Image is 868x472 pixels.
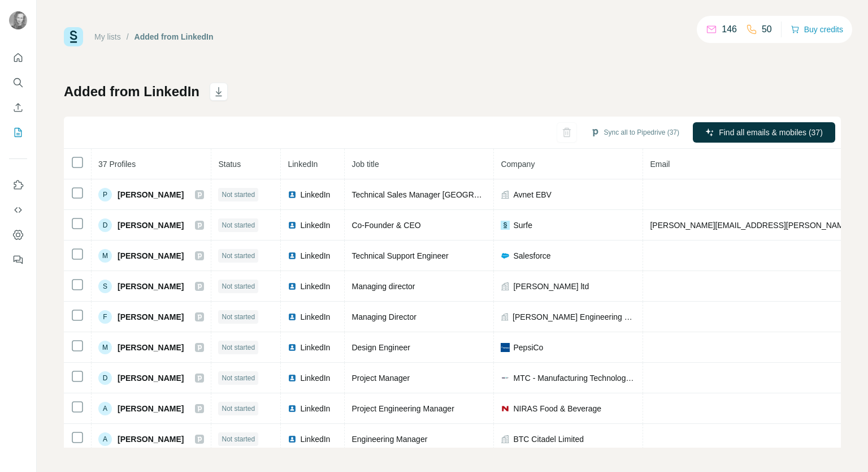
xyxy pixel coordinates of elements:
span: [PERSON_NAME] [118,281,184,292]
button: Use Surfe on LinkedIn [9,175,27,195]
span: Engineering Manager [351,435,427,444]
span: BTC Citadel Limited [513,434,584,445]
span: Technical Support Engineer [351,251,448,260]
img: Avatar [9,11,27,29]
div: A [98,432,112,446]
img: LinkedIn logo [288,190,297,199]
span: Avnet EBV [513,189,551,200]
div: A [98,402,112,415]
span: [PERSON_NAME] [118,220,184,231]
div: F [98,310,112,324]
img: company-logo [501,376,510,380]
span: LinkedIn [300,403,330,414]
p: 50 [762,23,772,36]
span: 37 Profiles [98,160,136,169]
span: Not started [222,312,255,322]
div: P [98,188,112,201]
span: Co-Founder & CEO [351,221,420,230]
span: NIRAS Food & Beverage [513,403,601,414]
span: Project Engineering Manager [351,404,454,413]
span: Email [650,160,670,169]
button: Quick start [9,48,27,68]
span: PepsiCo [513,342,543,353]
img: company-logo [501,251,510,260]
span: [PERSON_NAME] [118,372,184,384]
img: LinkedIn logo [288,282,297,291]
img: LinkedIn logo [288,435,297,444]
span: Salesforce [513,250,550,261]
span: LinkedIn [300,220,330,231]
a: My lists [94,32,121,41]
div: D [98,371,112,385]
span: Technical Sales Manager [GEOGRAPHIC_DATA] [351,190,524,199]
button: Sync all to Pipedrive (37) [583,124,687,141]
span: Project Manager [351,374,410,383]
span: [PERSON_NAME] [118,250,184,261]
div: M [98,249,112,263]
span: Not started [222,281,255,291]
img: company-logo [501,404,510,413]
span: Not started [222,342,255,353]
span: Design Engineer [351,343,410,352]
span: [PERSON_NAME] [118,403,184,414]
span: Not started [222,373,255,383]
button: Feedback [9,250,27,270]
span: LinkedIn [300,189,330,200]
div: Added from LinkedIn [134,31,214,42]
span: LinkedIn [300,372,330,384]
button: Find all emails & mobiles (37) [693,122,835,143]
div: M [98,341,112,354]
span: Surfe [513,220,532,231]
span: LinkedIn [300,311,330,323]
img: Surfe Logo [64,27,83,46]
span: [PERSON_NAME] ltd [513,281,589,292]
div: D [98,218,112,232]
span: Not started [222,404,255,414]
div: S [98,280,112,293]
span: LinkedIn [300,342,330,353]
span: Status [218,160,241,169]
span: Not started [222,220,255,230]
span: [PERSON_NAME] [118,342,184,353]
h1: Added from LinkedIn [64,83,199,101]
button: Search [9,72,27,93]
span: Not started [222,190,255,200]
span: Company [501,160,535,169]
span: LinkedIn [300,250,330,261]
span: MTC - Manufacturing Technology Centre [513,372,636,384]
img: company-logo [501,343,510,352]
span: Managing Director [351,312,416,321]
span: [PERSON_NAME] [118,189,184,200]
img: LinkedIn logo [288,343,297,352]
button: Buy credits [791,22,843,37]
img: LinkedIn logo [288,404,297,413]
button: My lists [9,122,27,143]
img: LinkedIn logo [288,251,297,260]
button: Dashboard [9,225,27,245]
img: LinkedIn logo [288,312,297,321]
span: LinkedIn [300,434,330,445]
span: [PERSON_NAME] [118,434,184,445]
span: Not started [222,434,255,444]
img: LinkedIn logo [288,374,297,383]
img: company-logo [501,221,510,230]
li: / [127,31,129,42]
span: [PERSON_NAME] [118,311,184,323]
p: 146 [722,23,737,36]
span: Not started [222,251,255,261]
button: Use Surfe API [9,200,27,220]
span: LinkedIn [300,281,330,292]
span: Find all emails & mobiles (37) [719,127,823,138]
button: Enrich CSV [9,97,27,118]
span: [PERSON_NAME] Engineering Co Ltd [513,311,636,323]
span: Job title [351,160,379,169]
span: Managing director [351,282,415,291]
img: LinkedIn logo [288,221,297,230]
span: LinkedIn [288,160,318,169]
